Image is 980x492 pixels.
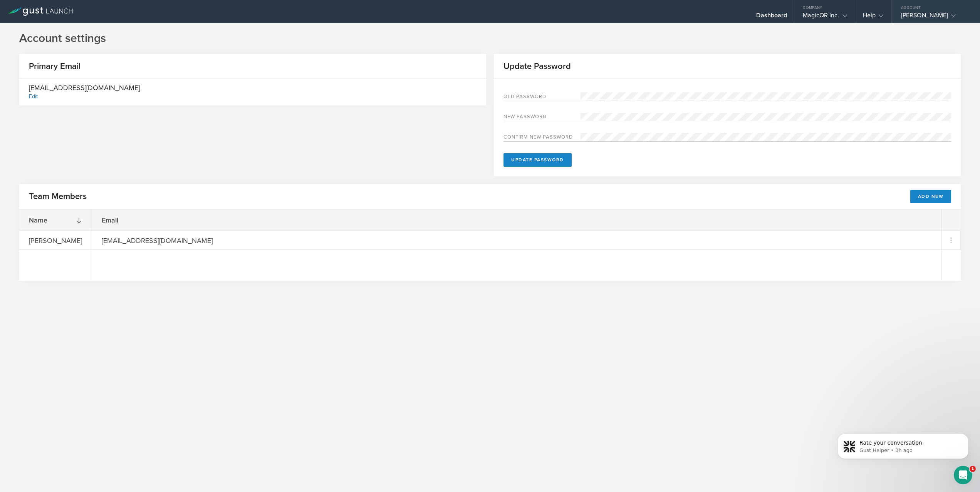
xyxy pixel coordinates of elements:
[503,114,581,121] label: New password
[954,466,972,484] iframe: Intercom live chat
[910,190,951,203] button: Add New
[19,61,81,72] h2: Primary Email
[494,61,571,72] h2: Update Password
[19,31,961,46] h1: Account settings
[29,191,87,202] h2: Team Members
[901,12,967,23] div: [PERSON_NAME]
[826,417,980,471] iframe: Intercom notifications message
[92,231,223,249] div: [EMAIL_ADDRESS][DOMAIN_NAME]
[19,209,92,231] div: Name
[503,135,581,141] label: Confirm new password
[92,209,185,231] div: Email
[503,94,581,101] label: Old Password
[970,466,976,472] span: 1
[19,231,92,249] div: [PERSON_NAME]
[29,83,140,102] div: [EMAIL_ADDRESS][DOMAIN_NAME]
[29,93,38,100] div: Edit
[756,12,787,23] div: Dashboard
[503,153,572,167] button: Update Password
[803,12,847,23] div: MagicQR Inc.
[863,12,883,23] div: Help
